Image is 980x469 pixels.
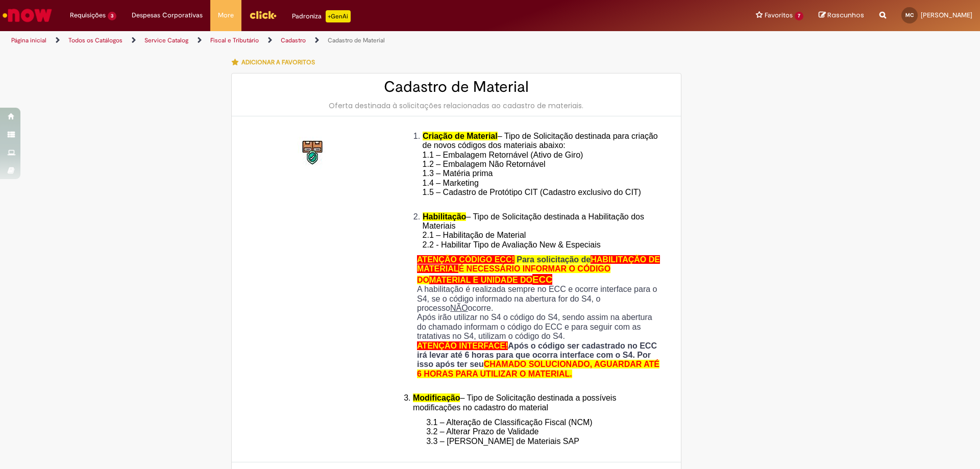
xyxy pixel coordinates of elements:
a: Service Catalog [144,36,188,44]
span: ECC [532,274,552,285]
p: Após irão utilizar no S4 o código do S4, sendo assim na abertura do chamado informam o código do ... [417,313,663,341]
span: ATENÇÃO INTERFACE! [417,341,508,350]
span: 3.1 – Alteração de Classificação Fiscal (NCM) 3.2 – Alterar Prazo de Validade 3.3 – [PERSON_NAME]... [426,418,592,446]
span: Rascunhos [827,10,864,20]
span: Favoritos [765,10,793,20]
div: Padroniza [292,10,351,22]
span: – Tipo de Solicitação destinada para criação de novos códigos dos materiais abaixo: 1.1 – Embalag... [423,132,658,206]
span: É NECESSÁRIO INFORMAR O CÓDIGO DO [417,264,610,284]
span: Habilitação [423,212,466,221]
img: ServiceNow [1,5,54,26]
span: ATENÇÃO CÓDIGO ECC! [417,255,514,264]
li: – Tipo de Solicitação destinada a possíveis modificações no cadastro do material [413,393,663,412]
p: +GenAi [326,10,351,22]
img: Cadastro de Material [297,137,330,169]
span: Modificação [413,393,460,402]
span: Para solicitação de [517,255,591,264]
strong: Após o código ser cadastrado no ECC irá levar até 6 horas para que ocorra interface com o S4. Por... [417,341,659,378]
p: A habilitação é realizada sempre no ECC e ocorre interface para o S4, se o código informado na ab... [417,285,663,313]
a: Página inicial [11,36,46,44]
span: Criação de Material [423,132,498,140]
div: Oferta destinada à solicitações relacionadas ao cadastro de materiais. [242,101,671,111]
a: Fiscal e Tributário [210,36,259,44]
span: 3 [108,12,116,20]
a: Rascunhos [819,11,864,20]
span: CHAMADO SOLUCIONADO, AGUARDAR ATÉ 6 HORAS PARA UTILIZAR O MATERIAL. [417,360,659,378]
span: Despesas Corporativas [132,10,203,20]
a: Cadastro de Material [328,36,385,44]
a: Todos os Catálogos [68,36,122,44]
ul: Trilhas de página [8,31,646,50]
span: [PERSON_NAME] [921,11,972,19]
span: 7 [795,12,803,20]
span: HABILITAÇÃO DE MATERIAL [417,255,660,273]
a: Cadastro [281,36,306,44]
span: Adicionar a Favoritos [241,58,315,66]
span: MC [905,12,914,18]
h2: Cadastro de Material [242,79,671,95]
span: – Tipo de Solicitação destinada a Habilitação dos Materiais 2.1 – Habilitação de Material 2.2 - H... [423,212,644,249]
span: More [218,10,234,20]
span: MATERIAL E UNIDADE DO [429,276,532,284]
button: Adicionar a Favoritos [231,52,321,73]
img: click_logo_yellow_360x200.png [249,7,277,22]
u: NÃO [450,304,468,312]
span: Requisições [70,10,106,20]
